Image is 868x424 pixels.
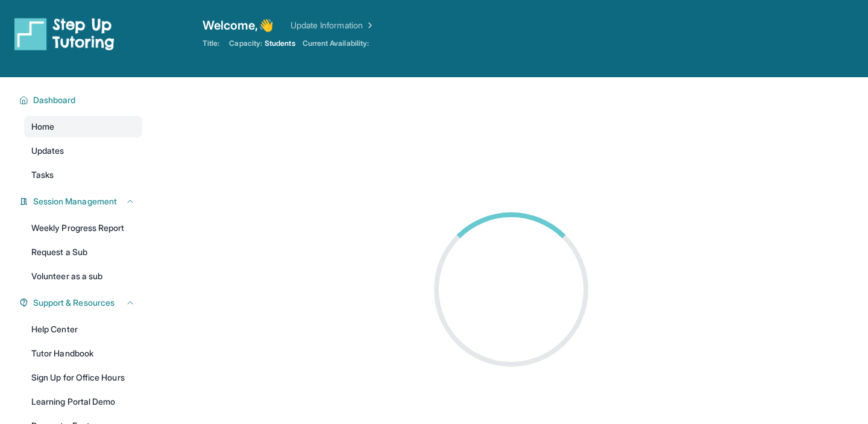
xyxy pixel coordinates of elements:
[31,121,54,133] span: Home
[14,17,115,51] img: logo
[24,217,142,239] a: Weekly Progress Report
[203,17,274,34] span: Welcome, 👋
[33,195,117,207] span: Session Management
[24,140,142,162] a: Updates
[363,19,375,31] img: Chevron Right
[291,19,375,31] a: Update Information
[265,39,295,48] span: Students
[28,297,135,309] button: Support & Resources
[229,39,262,48] span: Capacity:
[303,39,369,48] span: Current Availability:
[28,94,135,106] button: Dashboard
[203,39,219,48] span: Title:
[24,391,142,413] a: Learning Portal Demo
[33,297,115,309] span: Support & Resources
[24,241,142,263] a: Request a Sub
[24,116,142,138] a: Home
[31,145,64,157] span: Updates
[33,94,76,106] span: Dashboard
[31,169,54,181] span: Tasks
[24,343,142,364] a: Tutor Handbook
[28,195,135,207] button: Session Management
[24,265,142,287] a: Volunteer as a sub
[24,318,142,340] a: Help Center
[24,164,142,186] a: Tasks
[24,367,142,388] a: Sign Up for Office Hours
